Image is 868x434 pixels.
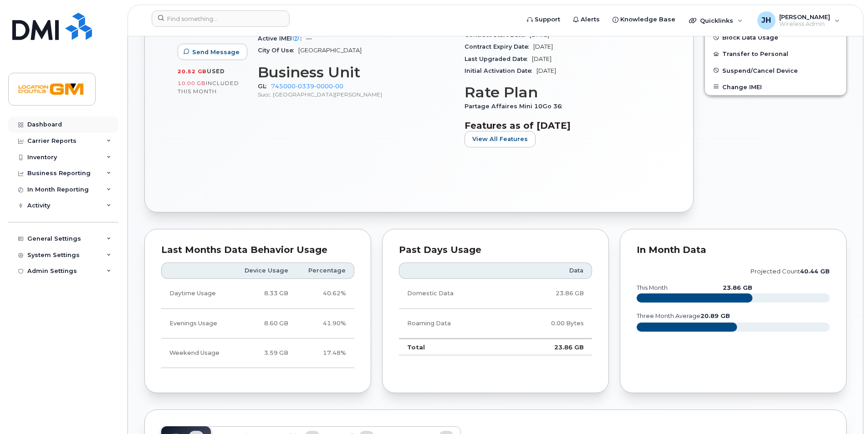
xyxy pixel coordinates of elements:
span: Active IMEI [258,35,306,42]
span: Send Message [192,48,240,56]
td: Evenings Usage [161,309,232,338]
text: three month average [636,313,730,319]
input: Find something... [152,10,290,27]
button: Transfer to Personal [705,45,846,62]
span: [PERSON_NAME] [779,13,830,20]
div: Last Months Data Behavior Usage [161,246,354,255]
span: [DATE] [532,56,551,62]
tr: Friday from 6:00pm to Monday 8:00am [161,338,354,368]
td: 3.59 GB [232,338,296,368]
a: Alerts [567,10,606,29]
span: 20.52 GB [178,68,207,75]
td: 8.60 GB [232,309,296,338]
span: Quicklinks [700,17,733,24]
span: GL [258,83,271,90]
span: [DATE] [536,67,556,74]
div: Past Days Usage [399,246,592,255]
span: Last Upgraded Date [465,56,532,62]
span: [DATE] [533,43,553,50]
td: Daytime Usage [161,279,232,308]
text: this month [636,284,668,291]
span: [GEOGRAPHIC_DATA] [298,47,362,54]
span: — [306,35,312,42]
text: projected count [751,268,830,275]
span: City Of Use [258,47,298,54]
button: View All Features [465,131,536,147]
tspan: 20.89 GB [700,313,730,319]
span: Partage Affaires Mini 10Go 36 [465,103,567,110]
div: Quicklinks [683,11,749,30]
td: Roaming Data [399,309,507,338]
span: Alerts [581,15,600,24]
td: 41.90% [296,309,354,338]
p: Succ. [GEOGRAPHIC_DATA][PERSON_NAME] [258,91,454,98]
span: Support [535,15,560,24]
th: Data [507,262,592,279]
button: Suspend/Cancel Device [705,62,846,79]
a: Support [521,10,567,29]
span: View All Features [472,135,528,143]
h3: Rate Plan [465,84,660,101]
td: 23.86 GB [507,338,592,356]
h3: Features as of [DATE] [465,120,660,131]
td: 23.86 GB [507,279,592,308]
text: 23.86 GB [723,284,752,291]
tspan: 40.44 GB [800,268,830,275]
th: Percentage [296,262,354,279]
button: Block Data Usage [705,29,846,45]
span: used [207,68,225,75]
span: Suspend/Cancel Device [722,67,798,74]
td: Weekend Usage [161,338,232,368]
div: Jean-Marc Hamelin [751,11,846,30]
td: 40.62% [296,279,354,308]
h3: Business Unit [258,64,454,81]
td: 8.33 GB [232,279,296,308]
td: 0.00 Bytes [507,309,592,338]
span: 10.00 GB [178,80,206,86]
a: Knowledge Base [606,10,682,29]
span: JH [761,15,771,26]
span: Wireless Admin [779,20,830,28]
span: Contract Expiry Date [465,43,533,50]
td: Total [399,338,507,356]
td: 17.48% [296,338,354,368]
button: Send Message [178,44,247,60]
tr: Weekdays from 6:00pm to 8:00am [161,309,354,338]
span: Initial Activation Date [465,67,536,74]
div: In Month Data [637,246,830,255]
td: Domestic Data [399,279,507,308]
th: Device Usage [232,262,296,279]
span: Knowledge Base [620,15,675,24]
a: 745000-0339-0000-00 [271,83,343,90]
button: Change IMEI [705,79,846,95]
span: included this month [178,80,239,95]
